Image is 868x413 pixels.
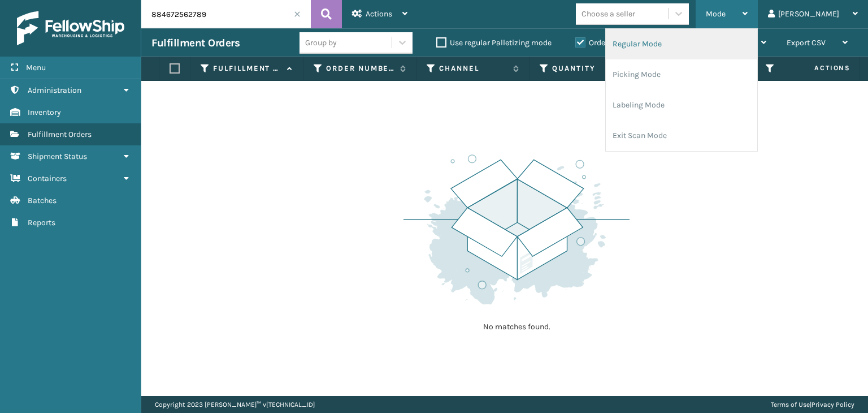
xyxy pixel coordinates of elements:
[811,401,854,408] a: Privacy Policy
[771,396,854,413] div: |
[771,401,810,408] a: Terms of Use
[17,11,124,45] img: logo
[366,9,392,19] span: Actions
[439,63,507,74] label: Channel
[26,63,46,72] span: Menu
[155,396,315,413] p: Copyright 2023 [PERSON_NAME]™ v [TECHNICAL_ID]
[213,63,281,74] label: Fulfillment Order Id
[606,59,757,90] li: Picking Mode
[28,85,81,95] span: Administration
[305,37,337,49] div: Group by
[28,174,67,183] span: Containers
[575,38,685,48] label: Orders to be shipped [DATE]
[28,107,61,117] span: Inventory
[606,29,757,59] li: Regular Mode
[787,38,826,48] span: Export CSV
[28,196,57,205] span: Batches
[606,90,757,121] li: Labeling Mode
[706,9,726,19] span: Mode
[779,59,857,78] span: Actions
[28,130,92,139] span: Fulfillment Orders
[326,63,394,74] label: Order Number
[151,36,240,50] h3: Fulfillment Orders
[28,218,55,227] span: Reports
[436,38,552,48] label: Use regular Palletizing mode
[606,121,757,151] li: Exit Scan Mode
[581,8,635,20] div: Choose a seller
[552,63,620,74] label: Quantity
[28,152,87,161] span: Shipment Status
